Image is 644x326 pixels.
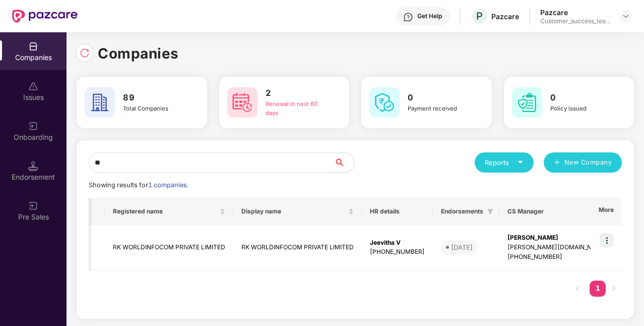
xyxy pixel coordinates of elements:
li: Previous Page [569,281,586,297]
img: svg+xml;base64,PHN2ZyBpZD0iSGVscC0zMngzMiIgeG1sbnM9Imh0dHA6Ly93d3cudzMub3JnLzIwMDAvc3ZnIiB3aWR0aD... [403,12,413,22]
span: left [574,285,581,291]
img: svg+xml;base64,PHN2ZyB4bWxucz0iaHR0cDovL3d3dy53My5vcmcvMjAwMC9zdmciIHdpZHRoPSI2MCIgaGVpZ2h0PSI2MC... [369,87,400,118]
span: Display name [241,207,346,215]
div: Customer_success_team_lead [540,17,611,25]
span: search [334,158,354,167]
h3: 2 [266,87,329,100]
button: right [606,281,622,297]
th: Display name [233,198,362,225]
span: caret-down [517,159,524,166]
button: plusNew Company [544,152,622,173]
th: Registered name [105,198,233,225]
span: right [611,285,617,291]
img: svg+xml;base64,PHN2ZyBpZD0iRHJvcGRvd24tMzJ4MzIiIHhtbG5zPSJodHRwOi8vd3d3LnczLm9yZy8yMDAwL3N2ZyIgd2... [622,12,630,20]
div: Pazcare [491,12,519,21]
div: [PHONE_NUMBER] [370,247,425,257]
h3: 89 [123,91,186,104]
span: Showing results for [89,181,188,189]
button: search [334,152,355,173]
img: svg+xml;base64,PHN2ZyB4bWxucz0iaHR0cDovL3d3dy53My5vcmcvMjAwMC9zdmciIHdpZHRoPSI2MCIgaGVpZ2h0PSI2MC... [227,87,257,118]
button: left [569,281,586,297]
div: Renewal in next 60 days [266,100,329,118]
div: Payment received [408,104,471,114]
span: Endorsements [441,207,483,215]
span: Registered name [113,207,218,215]
a: 1 [590,281,606,296]
img: svg+xml;base64,PHN2ZyB3aWR0aD0iMTQuNSIgaGVpZ2h0PSIxNC41IiB2aWV3Qm94PSIwIDAgMTYgMTYiIGZpbGw9Im5vbm... [28,161,38,171]
img: svg+xml;base64,PHN2ZyB4bWxucz0iaHR0cDovL3d3dy53My5vcmcvMjAwMC9zdmciIHdpZHRoPSI2MCIgaGVpZ2h0PSI2MC... [512,87,542,118]
img: svg+xml;base64,PHN2ZyBpZD0iUmVsb2FkLTMyeDMyIiB4bWxucz0iaHR0cDovL3d3dy53My5vcmcvMjAwMC9zdmciIHdpZH... [80,48,90,58]
img: New Pazcare Logo [12,10,78,23]
td: RK WORLDINFOCOM PRIVATE LIMITED [105,225,233,270]
img: svg+xml;base64,PHN2ZyBpZD0iSXNzdWVzX2Rpc2FibGVkIiB4bWxucz0iaHR0cDovL3d3dy53My5vcmcvMjAwMC9zdmciIH... [28,81,38,91]
span: filter [485,205,495,218]
span: filter [487,208,493,214]
h3: 0 [550,91,613,104]
th: More [591,198,622,225]
div: [DATE] [451,242,473,252]
img: svg+xml;base64,PHN2ZyB4bWxucz0iaHR0cDovL3d3dy53My5vcmcvMjAwMC9zdmciIHdpZHRoPSI2MCIgaGVpZ2h0PSI2MC... [85,87,115,118]
span: P [476,10,483,22]
div: Pazcare [540,8,611,17]
div: Total Companies [123,104,186,114]
div: Reports [485,157,524,168]
div: Jeevitha V [370,238,425,248]
td: RK WORLDINFOCOM PRIVATE LIMITED [233,225,362,270]
img: svg+xml;base64,PHN2ZyB3aWR0aD0iMjAiIGhlaWdodD0iMjAiIHZpZXdCb3g9IjAgMCAyMCAyMCIgZmlsbD0ibm9uZSIgeG... [28,121,38,131]
div: Get Help [417,12,442,20]
img: svg+xml;base64,PHN2ZyB3aWR0aD0iMjAiIGhlaWdodD0iMjAiIHZpZXdCb3g9IjAgMCAyMCAyMCIgZmlsbD0ibm9uZSIgeG... [28,201,38,211]
span: 1 companies. [148,181,188,189]
h3: 0 [408,91,471,104]
img: svg+xml;base64,PHN2ZyBpZD0iQ29tcGFuaWVzIiB4bWxucz0iaHR0cDovL3d3dy53My5vcmcvMjAwMC9zdmciIHdpZHRoPS... [28,41,38,51]
div: Policy issued [550,104,613,114]
span: New Company [564,157,612,168]
h1: Companies [98,42,179,65]
li: 1 [590,281,606,297]
li: Next Page [606,281,622,297]
th: HR details [362,198,433,225]
span: plus [554,159,560,167]
img: icon [600,233,614,247]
